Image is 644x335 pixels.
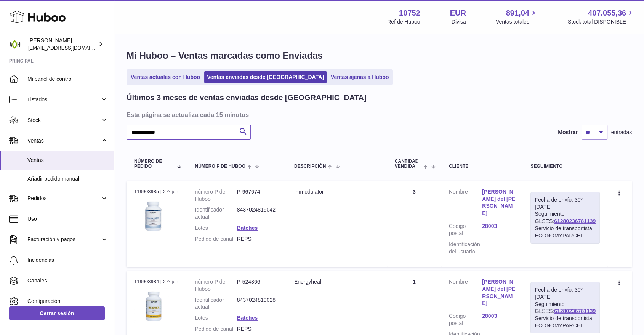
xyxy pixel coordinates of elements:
a: 891,04 Ventas totales [496,8,538,26]
a: 28003 [482,223,515,230]
dt: número P de Huboo [195,278,237,293]
dd: REPS [237,325,279,333]
div: Seguimiento GLSES: [530,282,600,333]
label: Mostrar [558,129,577,136]
span: Stock [27,117,100,124]
span: Configuración [27,298,108,305]
dt: número P de Huboo [195,188,237,203]
dt: Lotes [195,224,237,232]
dt: Código postal [449,313,482,327]
a: 28003 [482,313,515,320]
span: Canales [27,277,108,284]
dt: Identificador actual [195,297,237,311]
dt: Lotes [195,314,237,322]
a: 407.055,36 Stock total DISPONIBLE [568,8,635,26]
a: Ventas enviadas desde [GEOGRAPHIC_DATA] [204,71,327,83]
a: Ventas ajenas a Huboo [328,71,392,83]
img: 107521713267910.png [134,197,172,236]
span: Cantidad vendida [395,159,422,169]
dt: Nombre [449,278,482,309]
span: Uso [27,215,108,223]
a: Batches [237,315,258,321]
span: Incidencias [27,256,108,264]
div: 119903984 | 27º jun. [134,278,179,285]
dd: P-967674 [237,188,279,203]
span: [EMAIL_ADDRESS][DOMAIN_NAME] [28,45,112,51]
a: Batches [237,225,258,231]
span: Ventas [27,157,108,164]
div: Immodulator [294,188,380,196]
dd: 8437024819028 [237,297,279,311]
span: Listados [27,96,100,103]
dt: Pedido de canal [195,236,237,243]
span: Ventas totales [496,18,538,26]
h1: Mi Huboo – Ventas marcadas como Enviadas [127,50,632,62]
div: Fecha de envío: 30º [DATE] [535,196,596,211]
div: Cliente [449,164,516,169]
dt: Identificación del usuario [449,241,482,255]
div: Seguimiento [530,164,600,169]
td: 3 [387,181,441,267]
a: Cerrar sesión [9,306,105,320]
dd: 8437024819042 [237,206,279,221]
span: Facturación y pagos [27,236,100,243]
strong: 10752 [399,8,420,18]
span: número P de Huboo [195,164,245,169]
dt: Pedido de canal [195,325,237,333]
div: Divisa [452,18,466,26]
a: [PERSON_NAME] del [PERSON_NAME] [482,278,515,307]
span: Pedidos [27,195,100,202]
a: [PERSON_NAME] del [PERSON_NAME] [482,188,515,217]
span: Ventas [27,137,100,144]
h2: Últimos 3 meses de ventas enviadas desde [GEOGRAPHIC_DATA] [127,93,366,103]
span: 407.055,36 [588,8,626,18]
span: Stock total DISPONIBLE [568,18,635,26]
img: 107521706523525.jpg [134,287,172,325]
dd: REPS [237,236,279,243]
span: Mi panel de control [27,75,108,83]
img: info@adaptohealue.com [9,38,21,50]
a: Ventas actuales con Huboo [128,71,203,83]
dt: Identificador actual [195,206,237,221]
a: 61280236781139 [554,308,596,314]
span: Número de pedido [134,159,173,169]
span: Descripción [294,164,326,169]
div: [PERSON_NAME] [28,37,97,51]
dd: P-524866 [237,278,279,293]
strong: EUR [450,8,466,18]
span: Añadir pedido manual [27,175,108,183]
div: Seguimiento GLSES: [530,192,600,244]
div: Servicio de transportista: ECONOMYPARCEL [535,225,596,239]
div: Servicio de transportista: ECONOMYPARCEL [535,315,596,329]
div: Ref de Huboo [387,18,420,26]
div: Fecha de envío: 30º [DATE] [535,286,596,301]
dt: Nombre [449,188,482,219]
dt: Código postal [449,223,482,237]
span: entradas [611,129,632,136]
a: 61280236781139 [554,218,596,224]
h3: Esta página se actualiza cada 15 minutos [127,111,630,119]
div: Energyheal [294,278,380,285]
div: 119903985 | 27º jun. [134,188,179,195]
span: 891,04 [506,8,529,18]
